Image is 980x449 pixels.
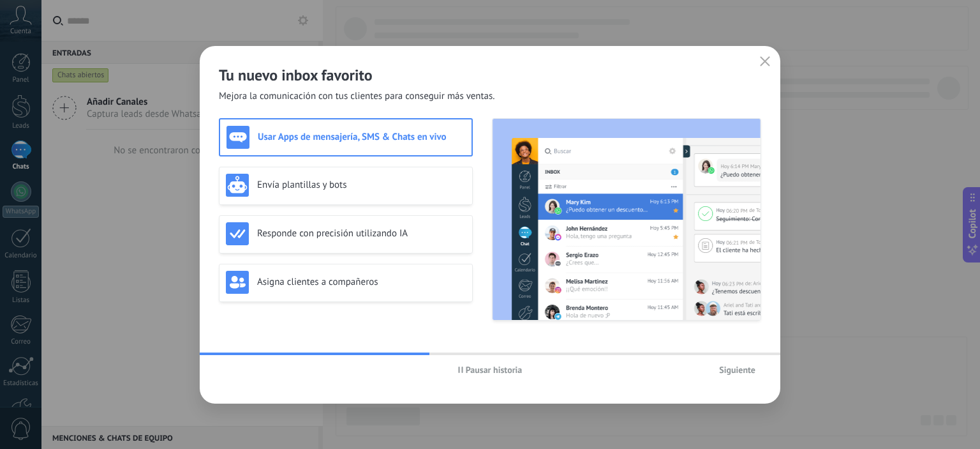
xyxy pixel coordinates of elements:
h3: Usar Apps de mensajería, SMS & Chats en vivo [258,131,465,143]
span: Mejora la comunicación con tus clientes para conseguir más ventas. [219,90,495,103]
h3: Responde con precisión utilizando IA [257,227,466,240]
button: Siguiente [713,360,761,379]
span: Pausar historia [466,365,523,374]
button: Pausar historia [452,360,528,379]
h3: Asigna clientes a compañeros [257,276,466,288]
span: Siguiente [719,365,755,374]
h2: Tu nuevo inbox favorito [219,65,761,85]
h3: Envía plantillas y bots [257,179,466,191]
